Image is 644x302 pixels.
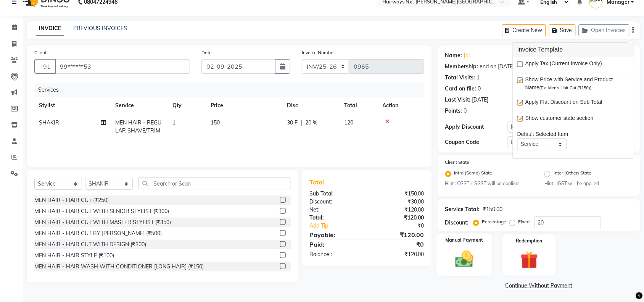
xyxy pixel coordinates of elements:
div: Paid: [304,240,367,249]
div: 0 [478,85,481,93]
div: Total: [304,214,367,222]
div: Last Visit: [445,96,471,104]
div: Points: [445,107,462,115]
a: Jai [464,52,470,60]
div: ₹120.00 [367,250,430,258]
div: Coupon Code [445,138,508,146]
div: ₹0 [367,240,430,249]
label: Redemption [516,237,543,244]
div: Sub Total: [304,190,367,198]
div: ₹120.00 [367,214,430,222]
div: MEN HAIR - HAIR CUT (₹250) [34,196,109,204]
div: Net: [304,206,367,214]
span: 120 [344,119,353,126]
th: Total [340,97,378,114]
div: ₹0 [377,222,430,230]
a: INVOICE [36,22,64,36]
span: MEN HAIR - REGULAR SHAVE/TRIM [115,119,161,134]
span: 150 [211,119,220,126]
div: ₹30.00 [367,198,430,206]
span: Total [309,178,327,186]
a: PREVIOUS INVOICES [73,25,127,32]
div: end on [DATE] [480,63,515,71]
div: MEN HAIR - HAIR WASH WITH CONDITIONER [LONG HAIR] (₹150) [34,263,204,271]
input: Search or Scan [138,178,291,189]
a: Add Tip [304,222,377,230]
span: (Ex. Men's Hair Cut (₹150)) [539,86,592,90]
h3: Invoice Template [513,43,634,57]
a: Continue Without Payment [439,282,639,290]
small: Hint : IGST will be applied [544,180,632,187]
img: _cash.svg [449,249,479,270]
input: Search by Name/Mobile/Email/Code [55,59,190,74]
label: Date [201,49,212,56]
th: Disc [282,97,340,114]
th: Qty [168,97,206,114]
div: MEN HAIR - HAIR STYLE (₹100) [34,252,114,260]
div: Card on file: [445,85,477,93]
label: Inter (Other) State [554,170,591,179]
button: +91 [34,59,56,74]
div: Total Visits: [445,74,475,82]
span: SHAKIR [39,119,59,126]
span: Show Price with Service and Product Name [525,76,623,92]
div: Discount: [304,198,367,206]
label: Client [34,49,47,56]
div: Membership: [445,63,478,71]
span: | [301,119,302,127]
small: Hint : CGST + SGST will be applied [445,180,533,187]
div: [DATE] [472,96,489,104]
span: Apply Tax (Current Invoice Only) [525,60,602,69]
span: Show customer state section [525,115,594,124]
div: ₹120.00 [367,230,430,239]
input: Enter Offer / Coupon Code [508,136,601,148]
button: Create New [502,24,546,36]
span: 30 F [287,119,298,127]
label: Fixed [518,218,530,225]
div: 1 [477,74,480,82]
span: Apply Flat Discount on Sub Total [525,99,602,108]
div: Default Selected Item [517,131,630,139]
div: MEN HAIR - HAIR CUT WITH MASTER STYLIST (₹350) [34,218,171,226]
div: MEN HAIR - HAIR CUT WITH DESIGN (₹300) [34,241,146,249]
label: Client State [445,159,470,166]
div: Payable: [304,230,367,239]
div: Balance : [304,250,367,258]
label: Invoice Number [302,49,335,56]
div: 0 [464,107,467,115]
div: MEN HAIR - HAIR CUT BY [PERSON_NAME] (₹500) [34,229,162,237]
th: Action [378,97,424,114]
div: Apply Discount [445,123,508,131]
label: Manual Payment [445,237,483,244]
span: 20 % [305,119,317,127]
div: Service Total: [445,205,480,213]
th: Stylist [34,97,111,114]
span: 1 [172,119,175,126]
label: Intra (Same) State [454,170,493,179]
div: ₹120.00 [367,206,430,214]
div: ₹150.00 [367,190,430,198]
th: Price [206,97,282,114]
div: MEN HAIR - HAIR CUT WITH SENIOR STYLIST (₹300) [34,207,169,215]
img: _gift.svg [515,249,544,271]
div: Name: [445,52,462,60]
label: Percentage [482,218,507,225]
div: Discount: [445,219,469,227]
div: ₹150.00 [483,205,503,213]
div: Services [35,83,430,97]
th: Service [111,97,168,114]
